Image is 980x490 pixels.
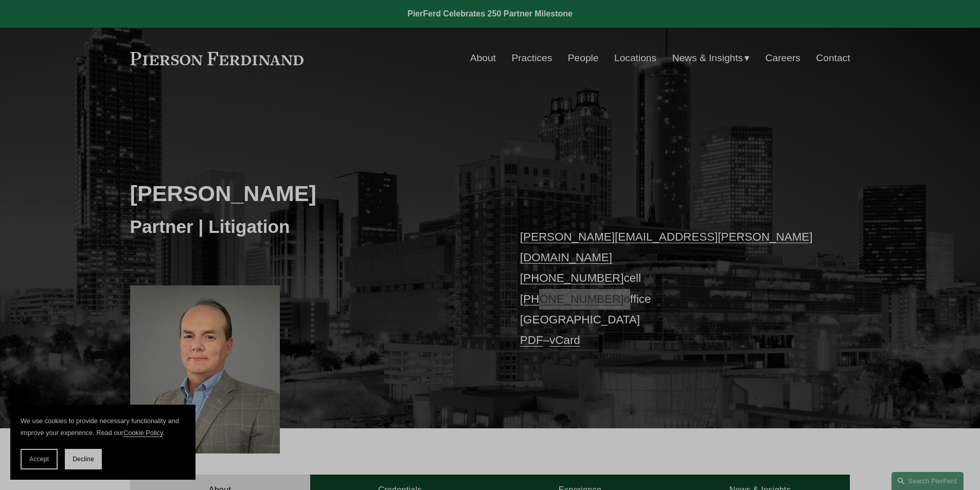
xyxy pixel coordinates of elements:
span: Decline [73,456,94,463]
p: cell office [GEOGRAPHIC_DATA] – [520,227,820,351]
a: [PERSON_NAME][EMAIL_ADDRESS][PERSON_NAME][DOMAIN_NAME] [520,230,813,264]
a: About [470,48,496,68]
a: Search this site [892,472,964,490]
a: [PHONE_NUMBER] [520,293,624,305]
a: Contact [816,48,850,68]
a: [PHONE_NUMBER] [520,271,624,284]
h2: [PERSON_NAME] [130,180,490,207]
section: Cookie banner [10,405,195,480]
a: PDF [520,334,543,347]
p: We use cookies to provide necessary functionality and improve your experience. Read our . [21,415,185,439]
span: Accept [29,456,49,463]
a: People [568,48,599,68]
span: News & Insights [672,49,743,67]
a: Cookie Policy [123,429,163,437]
button: Decline [65,449,102,469]
a: vCard [549,334,580,347]
a: Practices [511,48,552,68]
button: Accept [21,449,58,469]
a: Locations [614,48,656,68]
a: Careers [765,48,800,68]
h3: Partner | Litigation [130,215,490,238]
a: folder dropdown [672,48,750,68]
